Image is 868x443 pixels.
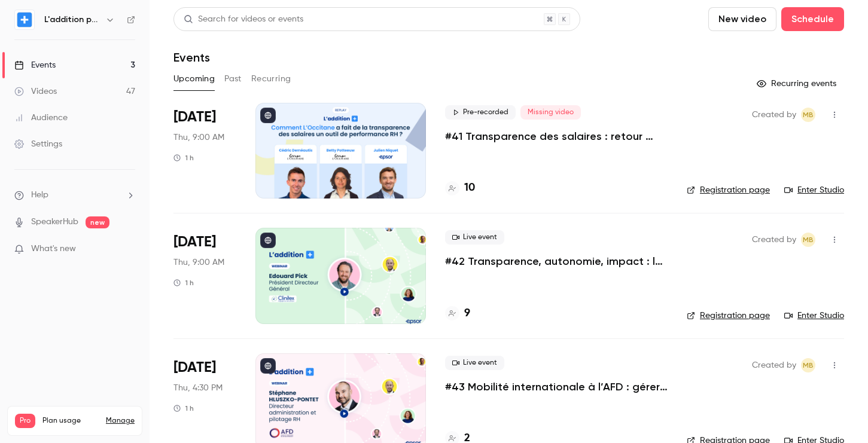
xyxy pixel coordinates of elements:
[464,180,475,196] h4: 10
[784,310,844,322] a: Enter Studio
[121,244,135,255] iframe: Noticeable Trigger
[801,358,815,372] span: Mylène BELLANGER
[687,310,770,322] a: Registration page
[31,243,76,255] span: What's new
[251,69,291,88] button: Recurring
[31,189,48,201] span: Help
[445,230,504,245] span: Live event
[173,358,216,377] span: [DATE]
[781,7,844,31] button: Schedule
[445,305,470,322] a: 9
[803,108,814,122] span: MB
[173,256,224,268] span: Thu, 9:00 AM
[14,85,57,97] div: Videos
[801,108,815,122] span: Mylène BELLANGER
[445,129,668,143] a: #41 Transparence des salaires : retour d'expérience de L'Occitane
[173,132,224,143] span: Thu, 9:00 AM
[42,416,99,426] span: Plan usage
[520,105,581,120] span: Missing video
[173,382,223,394] span: Thu, 4:30 PM
[173,404,194,413] div: 1 h
[86,216,109,228] span: new
[106,416,135,426] a: Manage
[173,233,216,252] span: [DATE]
[445,105,516,120] span: Pre-recorded
[708,7,776,31] button: New video
[173,69,215,88] button: Upcoming
[173,153,194,163] div: 1 h
[464,305,470,322] h4: 9
[14,189,135,201] li: help-dropdown-opener
[445,356,504,370] span: Live event
[752,108,796,122] span: Created by
[173,50,210,65] h1: Events
[803,358,814,372] span: MB
[224,69,242,88] button: Past
[44,14,100,26] h6: L'addition par Epsor
[752,233,796,247] span: Created by
[445,180,475,196] a: 10
[801,233,815,247] span: Mylène BELLANGER
[173,278,194,288] div: 1 h
[173,108,216,127] span: [DATE]
[31,216,78,228] a: SpeakerHub
[173,228,236,323] div: Nov 6 Thu, 9:00 AM (Europe/Paris)
[784,184,844,196] a: Enter Studio
[15,414,35,428] span: Pro
[752,358,796,372] span: Created by
[173,103,236,198] div: Oct 16 Thu, 9:00 AM (Europe/Paris)
[14,112,68,124] div: Audience
[751,74,844,93] button: Recurring events
[803,233,814,247] span: MB
[184,13,303,26] div: Search for videos or events
[687,184,770,196] a: Registration page
[15,10,34,29] img: L'addition par Epsor
[445,380,668,394] a: #43 Mobilité internationale à l’AFD : gérer les talents au-delà des frontières
[14,59,56,71] div: Events
[14,138,62,150] div: Settings
[445,254,668,268] a: #42 Transparence, autonomie, impact : la recette Clinitex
